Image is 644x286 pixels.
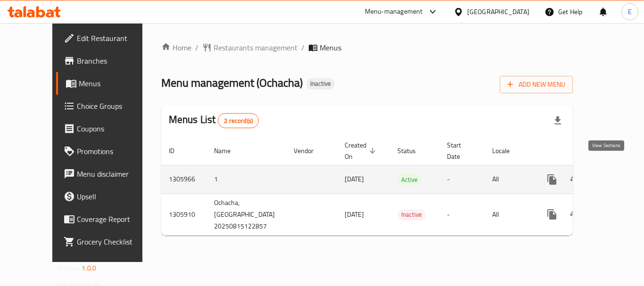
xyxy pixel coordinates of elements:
td: 1305966 [161,165,206,194]
span: Menu management ( Ochacha ) [161,72,303,93]
span: Restaurants management [214,42,297,53]
button: Change Status [563,203,586,226]
a: Grocery Checklist [56,230,160,253]
div: [GEOGRAPHIC_DATA] [467,7,529,17]
span: 1.0.0 [82,262,96,274]
span: Menus [320,42,341,53]
span: Locale [492,145,522,156]
span: Created On [345,139,379,162]
td: All [485,165,533,194]
td: Ochacha,[GEOGRAPHIC_DATA] 20250815122857 [206,194,286,235]
span: Inactive [306,80,335,88]
button: Add New Menu [500,76,573,93]
th: Actions [533,137,639,165]
td: 1 [206,165,286,194]
div: Menu-management [365,6,423,17]
span: Choice Groups [77,100,152,112]
a: Coverage Report [56,208,160,230]
td: 1305910 [161,194,206,235]
li: / [195,42,198,53]
button: more [541,168,563,191]
span: Add New Menu [507,79,565,90]
a: Edit Restaurant [56,27,160,49]
div: Inactive [306,78,335,90]
span: Upsell [77,191,152,202]
td: - [439,165,485,194]
span: 2 record(s) [218,116,258,125]
span: ID [169,145,187,156]
span: Active [397,174,421,185]
span: Version: [57,262,80,274]
div: Export file [546,109,569,132]
a: Upsell [56,185,160,208]
span: [DATE] [345,173,364,185]
span: Start Date [447,139,473,162]
span: Edit Restaurant [77,33,152,44]
button: more [541,203,563,226]
span: Branches [77,55,152,66]
span: E [628,7,632,17]
a: Coupons [56,117,160,140]
span: Menu disclaimer [77,168,152,180]
li: / [301,42,305,53]
a: Menus [56,72,160,95]
a: Branches [56,49,160,72]
a: Menu disclaimer [56,163,160,185]
span: Promotions [77,146,152,157]
h2: Menus List [169,113,259,128]
span: [DATE] [345,208,364,221]
span: Inactive [397,209,426,220]
span: Menus [79,78,152,89]
div: Total records count [218,113,259,128]
span: Coupons [77,123,152,134]
nav: breadcrumb [161,42,573,53]
span: Name [214,145,243,156]
div: Inactive [397,209,426,221]
a: Restaurants management [202,42,297,53]
a: Promotions [56,140,160,163]
span: Status [397,145,428,156]
button: Change Status [563,168,586,191]
span: Grocery Checklist [77,236,152,247]
td: - [439,194,485,235]
td: All [485,194,533,235]
a: Choice Groups [56,95,160,117]
a: Home [161,42,191,53]
span: Vendor [294,145,326,156]
div: Active [397,174,421,185]
table: enhanced table [161,137,639,236]
span: Coverage Report [77,213,152,225]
